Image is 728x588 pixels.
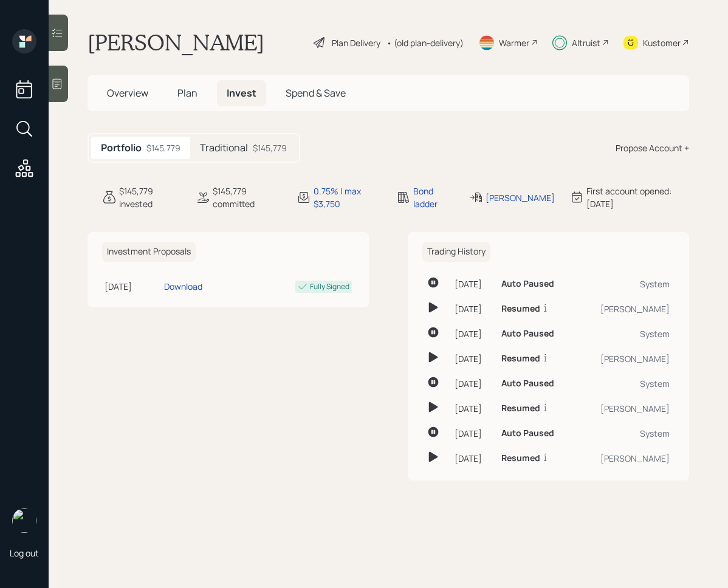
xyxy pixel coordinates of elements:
[253,142,287,154] div: $145,779
[455,427,492,440] div: [DATE]
[200,142,248,154] h5: Traditional
[501,403,540,414] h6: Resumed
[643,36,681,49] div: Kustomer
[12,508,36,533] img: retirable_logo.png
[455,303,492,315] div: [DATE]
[580,377,670,390] div: System
[501,453,540,463] h6: Resumed
[10,547,39,559] div: Log out
[580,352,670,365] div: [PERSON_NAME]
[501,304,540,314] h6: Resumed
[572,36,600,49] div: Altruist
[580,327,670,340] div: System
[422,242,490,262] h6: Trading History
[286,86,346,100] span: Spend & Save
[119,185,181,210] div: $145,779 invested
[146,142,180,154] div: $145,779
[586,185,689,210] div: First account opened: [DATE]
[580,303,670,315] div: [PERSON_NAME]
[455,278,492,290] div: [DATE]
[501,378,554,389] h6: Auto Paused
[332,36,380,49] div: Plan Delivery
[164,280,202,293] div: Download
[455,452,492,465] div: [DATE]
[580,427,670,440] div: System
[177,86,197,100] span: Plan
[580,278,670,290] div: System
[486,191,555,204] div: [PERSON_NAME]
[616,142,689,154] div: Propose Account +
[88,29,264,56] h1: [PERSON_NAME]
[501,329,554,339] h6: Auto Paused
[455,377,492,390] div: [DATE]
[386,36,464,49] div: • (old plan-delivery)
[107,86,148,100] span: Overview
[102,242,196,262] h6: Investment Proposals
[413,185,454,210] div: Bond ladder
[101,142,142,154] h5: Portfolio
[501,354,540,364] h6: Resumed
[501,428,554,439] h6: Auto Paused
[580,402,670,415] div: [PERSON_NAME]
[105,280,159,293] div: [DATE]
[501,279,554,289] h6: Auto Paused
[499,36,529,49] div: Warmer
[455,402,492,415] div: [DATE]
[227,86,256,100] span: Invest
[580,452,670,465] div: [PERSON_NAME]
[213,185,282,210] div: $145,779 committed
[310,281,349,292] div: Fully Signed
[314,185,382,210] div: 0.75% | max $3,750
[455,352,492,365] div: [DATE]
[455,327,492,340] div: [DATE]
